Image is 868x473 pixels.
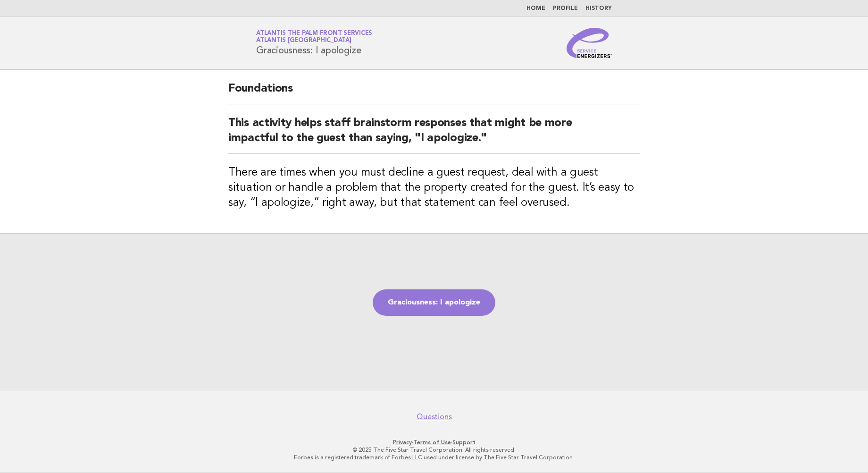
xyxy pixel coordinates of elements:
[256,30,372,43] a: Atlantis The Palm Front ServicesAtlantis [GEOGRAPHIC_DATA]
[145,439,723,446] p: · ·
[373,289,495,316] a: Graciousness: I apologize
[145,446,723,454] p: © 2025 The Five Star Travel Corporation. All rights reserved.
[256,31,372,55] h1: Graciousness: I apologize
[452,439,476,446] a: Support
[228,81,640,104] h2: Foundations
[553,6,578,11] a: Profile
[567,28,612,58] img: Service Energizers
[393,439,412,446] a: Privacy
[228,116,640,154] h2: This activity helps staff brainstorm responses that might be more impactful to the guest than say...
[256,38,351,44] span: Atlantis [GEOGRAPHIC_DATA]
[585,6,612,11] a: History
[526,6,545,11] a: Home
[417,412,452,422] a: Questions
[413,439,451,446] a: Terms of Use
[145,454,723,461] p: Forbes is a registered trademark of Forbes LLC used under license by The Five Star Travel Corpora...
[228,165,640,211] h3: There are times when you must decline a guest request, deal with a guest situation or handle a pr...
